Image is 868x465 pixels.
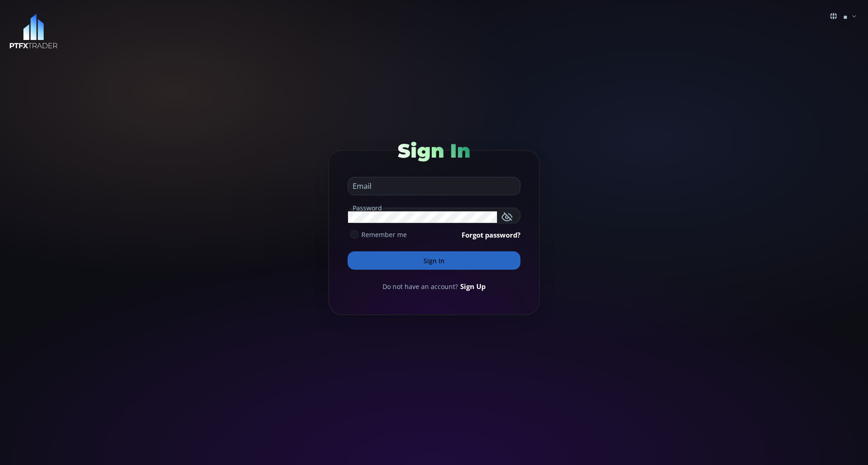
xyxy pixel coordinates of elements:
span: Sign In [398,139,470,163]
button: Sign In [348,251,520,270]
img: LOGO [9,14,58,49]
div: Do not have an account? [348,281,520,291]
a: Forgot password? [462,230,520,240]
a: Sign Up [460,281,485,291]
span: Remember me [361,230,407,239]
